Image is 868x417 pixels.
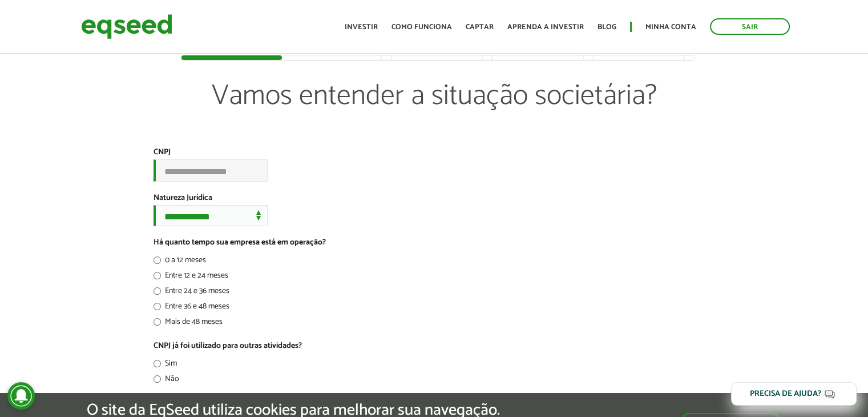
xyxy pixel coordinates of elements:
[154,256,206,268] label: 0 a 12 meses
[154,375,179,387] label: Não
[181,79,687,147] p: Vamos entender a situação societária?
[154,287,229,299] label: Entre 24 e 36 meses
[81,11,172,42] img: EqSeed
[466,23,494,31] a: Captar
[710,18,790,35] a: Sair
[154,256,161,264] input: 0 a 12 meses
[154,360,177,371] label: Sim
[154,375,161,383] input: Não
[154,303,229,314] label: Entre 36 e 48 meses
[154,342,302,350] label: CNPJ já foi utilizado para outras atividades?
[507,23,584,31] a: Aprenda a investir
[154,287,161,295] input: Entre 24 e 36 meses
[154,272,228,283] label: Entre 12 e 24 meses
[154,194,212,202] label: Natureza Jurídica
[154,318,223,330] label: Mais de 48 meses
[597,23,616,31] a: Blog
[154,303,161,310] input: Entre 36 e 48 meses
[345,23,378,31] a: Investir
[645,23,696,31] a: Minha conta
[154,360,161,367] input: Sim
[391,23,452,31] a: Como funciona
[154,239,326,247] label: Há quanto tempo sua empresa está em operação?
[154,272,161,279] input: Entre 12 e 24 meses
[154,149,171,157] label: CNPJ
[154,318,161,326] input: Mais de 48 meses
